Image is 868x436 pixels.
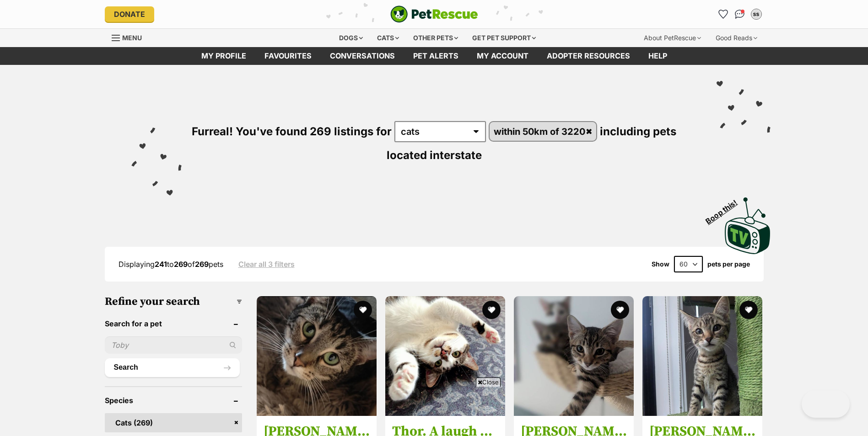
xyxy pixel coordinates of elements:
div: Other pets [407,29,464,47]
span: Show [652,261,669,268]
button: favourite [354,301,372,319]
a: PetRescue [390,5,478,23]
img: PetRescue TV logo [725,197,771,254]
a: Adopter resources [538,47,639,65]
header: Species [105,396,242,404]
a: My profile [192,47,255,65]
a: Cats (269) [105,413,242,432]
a: Pet alerts [404,47,468,65]
span: including pets located interstate [387,125,677,162]
header: Search for a pet [105,319,242,328]
label: pets per page [707,261,750,268]
a: conversations [321,47,404,65]
div: Get pet support [466,29,542,47]
div: Cats [371,29,405,47]
img: Geoffrey - Domestic Short Hair (DSH) Cat [642,296,762,416]
button: favourite [740,301,758,319]
img: logo-cat-932fe2b9b8326f06289b0f2fb663e598f794de774fb13d1741a6617ecf9a85b4.svg [390,5,478,23]
iframe: Help Scout Beacon - Open [802,390,850,418]
span: Close [476,378,501,387]
span: Furreal! You've found 269 listings for [192,125,392,138]
span: Boop this! [704,192,746,225]
iframe: Advertisement [268,390,601,431]
input: Toby [105,336,242,354]
a: Favourites [255,47,321,65]
a: My account [468,47,538,65]
span: Menu [122,34,142,42]
h3: Refine your search [105,295,242,308]
div: ss [752,10,761,19]
button: My account [749,7,764,21]
a: Donate [105,6,154,22]
a: Favourites [716,7,731,21]
button: favourite [482,301,501,319]
div: Good Reads [709,29,764,47]
a: Conversations [733,7,747,21]
img: chat-41dd97257d64d25036548639549fe6c8038ab92f7586957e7f3b1b290dea8141.svg [735,10,744,19]
strong: 241 [155,260,167,269]
div: About PetRescue [637,29,707,47]
strong: 269 [195,260,209,269]
a: Boop this! [725,189,771,256]
div: Dogs [333,29,369,47]
img: Huey - Domestic Short Hair (DSH) Cat [257,296,377,416]
img: Thor. A laugh a minute! - Domestic Short Hair Cat [385,296,505,416]
span: Displaying to of pets [119,260,223,269]
a: Clear all 3 filters [238,260,295,268]
strong: 269 [174,260,188,269]
button: Search [105,358,240,377]
img: George - Domestic Short Hair (DSH) Cat [514,296,634,416]
a: Menu [112,29,148,45]
button: favourite [611,301,629,319]
a: within 50km of 3220 [490,122,597,141]
a: Help [639,47,676,65]
ul: Account quick links [716,7,764,21]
